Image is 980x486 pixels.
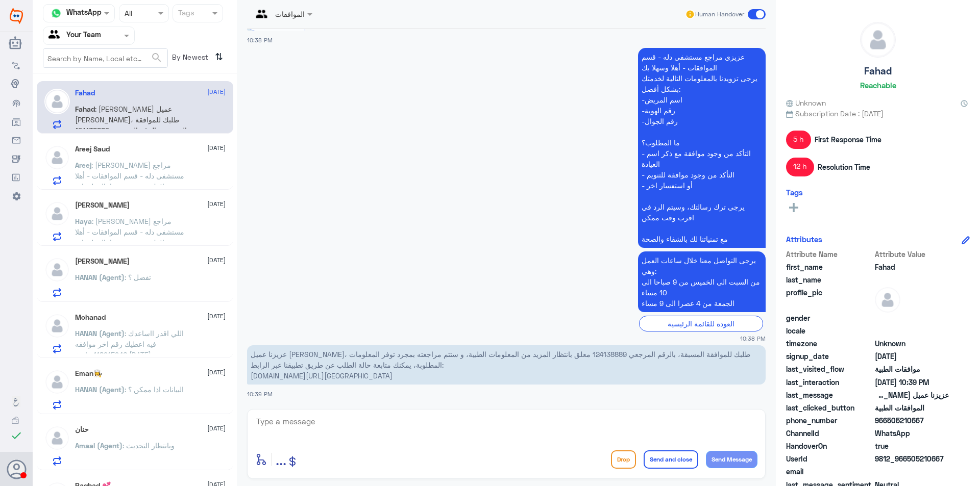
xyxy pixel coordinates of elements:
img: yourTeam.svg [48,28,64,43]
span: gender [786,313,873,323]
p: 14/10/2025, 10:38 PM [638,251,766,312]
span: Subscription Date : [DATE] [786,108,970,119]
img: defaultAdmin.png [44,145,70,170]
img: Widebot Logo [10,8,23,24]
span: phone_number [786,415,873,426]
h5: حنان [75,425,89,434]
button: Send and close [644,450,698,469]
span: Amaal (Agent) [75,441,122,450]
span: : وبانتظار التحديث [122,441,175,450]
span: profile_pic [786,287,873,311]
span: Human Handover [695,10,744,19]
span: Unknown [786,97,826,108]
span: Attribute Value [875,249,949,260]
span: 9812_966505210667 [875,453,949,464]
img: defaultAdmin.png [44,425,70,451]
div: العودة للقائمة الرئيسية [639,316,763,331]
span: [DATE] [207,87,226,96]
button: Send Message [706,451,757,468]
i: check [10,429,22,442]
span: : [PERSON_NAME] مراجع مستشفى دله - قسم الموافقات - أهلا وسهلا بك يرجى تزويدنا بالمعلومات التالية ... [75,217,190,322]
h5: Haya Aldhwaian [75,201,130,210]
div: Tags [177,7,194,20]
img: whatsapp.png [48,6,64,21]
span: Fahad [75,105,95,113]
span: Haya [75,217,92,225]
span: 2025-07-28T18:17:01.111Z [875,351,949,362]
span: Attribute Name [786,249,873,260]
h5: Abu Nasser [75,257,130,266]
span: HandoverOn [786,441,873,451]
span: : [PERSON_NAME] عميل [PERSON_NAME]، طلبك للموافقة المسبقة، بالرقم المرجعي 124138889 معلق بانتظار ... [75,105,187,188]
h6: Reachable [860,81,896,90]
span: ChannelId [786,428,873,439]
input: Search by Name, Local etc… [43,49,167,67]
span: 10:39 PM [247,391,273,397]
img: defaultAdmin.png [861,22,895,57]
span: null [875,325,949,336]
span: 2 [875,428,949,439]
span: last_message [786,390,873,400]
button: Drop [611,450,636,469]
span: : [PERSON_NAME] مراجع مستشفى دله - قسم الموافقات - أهلا وسهلا بك يرجى تزويدنا بالمعلومات التالية ... [75,161,189,351]
span: UserId [786,453,873,464]
span: Resolution Time [818,162,870,172]
span: First Response Time [815,134,881,145]
span: Areej [75,161,91,169]
h5: Fahad [864,65,892,77]
span: Unknown [875,338,949,349]
h5: Eman👩‍🍳 [75,369,102,378]
span: 5 h [786,131,811,149]
span: عزيزنا عميل بوبا، طلبك للموافقة المسبقة، بالرقم المرجعي 124138889 معلق بانتظار المزيد من المعلوما... [875,390,949,400]
span: 2025-10-14T19:39:01.6846288Z [875,377,949,388]
h5: Areej Saud [75,145,110,154]
img: defaultAdmin.png [44,201,70,226]
span: HANAN (Agent) [75,385,125,394]
span: 966505210667 [875,415,949,426]
span: HANAN (Agent) [75,273,125,282]
span: [DATE] [207,424,226,433]
span: last_name [786,274,873,285]
span: null [875,313,949,323]
span: first_name [786,262,873,272]
span: Fahad [875,262,949,272]
span: [DATE] [207,368,226,377]
h5: Fahad [75,89,95,97]
span: locale [786,325,873,336]
span: last_interaction [786,377,873,388]
h5: Mohanad [75,313,106,322]
span: ... [276,450,286,468]
span: By Newest [168,48,211,69]
i: ⇅ [215,48,223,65]
span: 10:38 PM [740,334,766,343]
span: 12 h [786,158,814,176]
button: Avatar [7,459,26,479]
img: defaultAdmin.png [875,287,900,313]
button: ... [276,448,286,471]
span: HANAN (Agent) [75,329,125,338]
img: defaultAdmin.png [44,369,70,395]
span: search [151,52,163,64]
span: [DATE] [207,312,226,321]
span: موافقات الطبية [875,364,949,374]
span: : اللي اقدر ااساعدك فيه اعطيك رقم اخر موافقه 118915946 بتاريخ [DATE] [75,329,184,359]
button: search [151,49,163,66]
span: last_visited_flow [786,364,873,374]
h6: Attributes [786,235,822,244]
h6: Tags [786,188,803,197]
p: 14/10/2025, 10:39 PM [247,345,766,385]
img: defaultAdmin.png [44,257,70,283]
span: : تفضل ؟ [125,273,151,282]
span: signup_date [786,351,873,362]
span: true [875,441,949,451]
img: defaultAdmin.png [44,89,70,114]
span: timezone [786,338,873,349]
span: 10:38 PM [247,37,273,43]
span: last_clicked_button [786,402,873,413]
span: [DATE] [207,255,226,265]
span: الموافقات الطبية [875,402,949,413]
span: [DATE] [207,199,226,209]
span: null [875,466,949,477]
img: defaultAdmin.png [44,313,70,339]
span: : البيانات اذا ممكن ؟ [125,385,184,394]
